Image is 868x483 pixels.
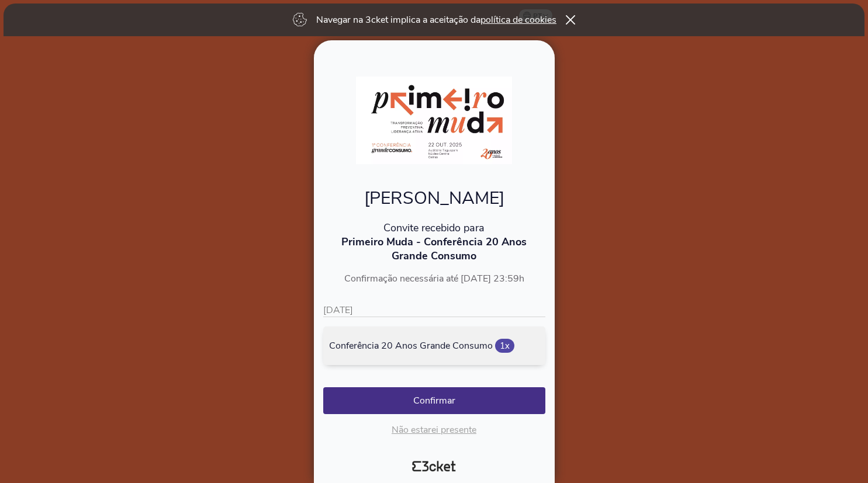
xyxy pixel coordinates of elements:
a: política de cookies [480,13,556,26]
span: 1x [495,339,514,353]
button: Confirmar [323,387,545,414]
p: [DATE] [323,304,545,317]
p: Primeiro Muda - Conferência 20 Anos Grande Consumo [323,235,545,263]
span: Confirmação necessária até [DATE] 23:59h [344,272,524,285]
p: Convite recebido para [323,221,545,235]
img: 5ad515fc38e642aea0e8097223610b0d.webp [356,77,512,164]
p: [PERSON_NAME] [323,186,545,210]
p: Não estarei presente [323,423,545,436]
p: Navegar na 3cket implica a aceitação da [316,13,556,26]
span: Conferência 20 Anos Grande Consumo [329,339,493,352]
